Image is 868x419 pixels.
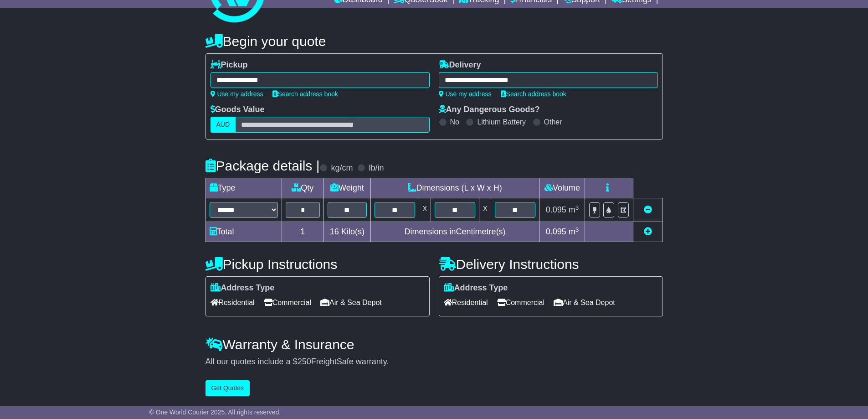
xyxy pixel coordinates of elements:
[477,118,526,126] label: Lithium Battery
[450,118,459,126] label: No
[149,409,281,416] span: © One World Courier 2025. All rights reserved.
[211,283,275,293] label: Address Type
[272,90,338,98] a: Search address book
[501,90,566,98] a: Search address book
[369,163,384,173] label: lb/in
[211,105,265,115] label: Goods Value
[205,222,282,242] td: Total
[211,117,236,133] label: AUD
[569,227,579,236] span: m
[211,90,263,98] a: Use my address
[370,222,539,242] td: Dimensions in Centimetre(s)
[282,222,324,242] td: 1
[282,178,324,198] td: Qty
[298,357,311,366] span: 250
[211,60,248,70] label: Pickup
[370,178,539,198] td: Dimensions (L x W x H)
[479,198,491,222] td: x
[544,118,562,126] label: Other
[439,60,481,70] label: Delivery
[444,295,488,310] span: Residential
[264,295,311,310] span: Commercial
[205,257,430,272] h4: Pickup Instructions
[539,178,585,198] td: Volume
[324,178,371,198] td: Weight
[644,227,652,236] a: Add new item
[205,158,320,173] h4: Package details |
[644,205,652,214] a: Remove this item
[211,295,255,310] span: Residential
[205,178,282,198] td: Type
[554,295,615,310] span: Air & Sea Depot
[575,226,579,233] sup: 3
[205,380,250,396] button: Get Quotes
[205,337,663,352] h4: Warranty & Insurance
[569,205,579,214] span: m
[331,163,353,173] label: kg/cm
[575,204,579,211] sup: 3
[320,295,382,310] span: Air & Sea Depot
[444,283,508,293] label: Address Type
[205,34,663,49] h4: Begin your quote
[439,105,540,115] label: Any Dangerous Goods?
[330,227,339,236] span: 16
[546,227,566,236] span: 0.095
[205,357,663,367] div: All our quotes include a $ FreightSafe warranty.
[324,222,371,242] td: Kilo(s)
[546,205,566,214] span: 0.095
[497,295,544,310] span: Commercial
[419,198,431,222] td: x
[439,257,663,272] h4: Delivery Instructions
[439,90,492,98] a: Use my address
